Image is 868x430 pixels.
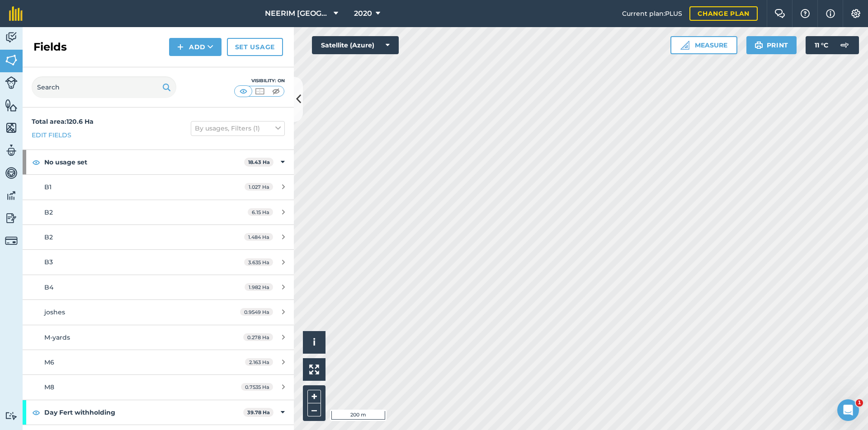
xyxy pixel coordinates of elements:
img: svg+xml;base64,PD94bWwgdmVyc2lvbj0iMS4wIiBlbmNvZGluZz0idXRmLTgiPz4KPCEtLSBHZW5lcmF0b3I6IEFkb2JlIE... [835,36,854,54]
img: svg+xml;base64,PHN2ZyB4bWxucz0iaHR0cDovL3d3dy53My5vcmcvMjAwMC9zdmciIHdpZHRoPSIxNCIgaGVpZ2h0PSIyNC... [177,42,184,52]
span: B3 [44,258,53,266]
img: svg+xml;base64,PHN2ZyB4bWxucz0iaHR0cDovL3d3dy53My5vcmcvMjAwMC9zdmciIHdpZHRoPSIxOSIgaGVpZ2h0PSIyNC... [162,82,171,93]
a: Edit fields [32,130,71,140]
button: By usages, Filters (1) [191,121,285,136]
button: 11 °C [806,36,859,54]
button: Print [746,36,797,54]
span: i [313,337,316,348]
iframe: Intercom live chat [837,399,859,421]
img: svg+xml;base64,PD94bWwgdmVyc2lvbj0iMS4wIiBlbmNvZGluZz0idXRmLTgiPz4KPCEtLSBHZW5lcmF0b3I6IEFkb2JlIE... [5,144,18,157]
img: svg+xml;base64,PD94bWwgdmVyc2lvbj0iMS4wIiBlbmNvZGluZz0idXRmLTgiPz4KPCEtLSBHZW5lcmF0b3I6IEFkb2JlIE... [5,166,18,180]
img: A cog icon [850,9,861,18]
span: B2 [44,208,53,216]
img: svg+xml;base64,PHN2ZyB4bWxucz0iaHR0cDovL3d3dy53My5vcmcvMjAwMC9zdmciIHdpZHRoPSI1MCIgaGVpZ2h0PSI0MC... [254,87,265,96]
img: svg+xml;base64,PHN2ZyB4bWxucz0iaHR0cDovL3d3dy53My5vcmcvMjAwMC9zdmciIHdpZHRoPSI1NiIgaGVpZ2h0PSI2MC... [5,121,18,135]
button: – [307,403,321,416]
strong: 18.43 Ha [248,159,270,165]
span: M8 [44,383,54,391]
button: + [307,390,321,403]
img: svg+xml;base64,PHN2ZyB4bWxucz0iaHR0cDovL3d3dy53My5vcmcvMjAwMC9zdmciIHdpZHRoPSIxOCIgaGVpZ2h0PSIyNC... [32,157,40,168]
img: fieldmargin Logo [9,6,23,21]
img: Ruler icon [680,41,689,50]
img: svg+xml;base64,PHN2ZyB4bWxucz0iaHR0cDovL3d3dy53My5vcmcvMjAwMC9zdmciIHdpZHRoPSIxOSIgaGVpZ2h0PSIyNC... [755,40,763,51]
span: 0.278 Ha [243,333,273,341]
img: svg+xml;base64,PD94bWwgdmVyc2lvbj0iMS4wIiBlbmNvZGluZz0idXRmLTgiPz4KPCEtLSBHZW5lcmF0b3I6IEFkb2JlIE... [5,234,18,247]
span: M6 [44,358,54,366]
div: No usage set18.43 Ha [23,150,294,174]
img: svg+xml;base64,PHN2ZyB4bWxucz0iaHR0cDovL3d3dy53My5vcmcvMjAwMC9zdmciIHdpZHRoPSIxNyIgaGVpZ2h0PSIxNy... [826,8,835,19]
img: svg+xml;base64,PD94bWwgdmVyc2lvbj0iMS4wIiBlbmNvZGluZz0idXRmLTgiPz4KPCEtLSBHZW5lcmF0b3I6IEFkb2JlIE... [5,31,18,44]
img: svg+xml;base64,PD94bWwgdmVyc2lvbj0iMS4wIiBlbmNvZGluZz0idXRmLTgiPz4KPCEtLSBHZW5lcmF0b3I6IEFkb2JlIE... [5,76,18,89]
img: svg+xml;base64,PD94bWwgdmVyc2lvbj0iMS4wIiBlbmNvZGluZz0idXRmLTgiPz4KPCEtLSBHZW5lcmF0b3I6IEFkb2JlIE... [5,189,18,202]
a: M-yards0.278 Ha [23,325,294,350]
h2: Fields [33,40,67,54]
img: svg+xml;base64,PD94bWwgdmVyc2lvbj0iMS4wIiBlbmNvZGluZz0idXRmLTgiPz4KPCEtLSBHZW5lcmF0b3I6IEFkb2JlIE... [5,211,18,225]
a: joshes0.9549 Ha [23,300,294,324]
a: B33.635 Ha [23,250,294,274]
span: NEERIM [GEOGRAPHIC_DATA] [265,8,330,19]
strong: Total area : 120.6 Ha [32,117,94,126]
span: Current plan : PLUS [622,9,682,19]
span: 3.635 Ha [244,258,273,266]
span: 2.163 Ha [245,358,273,366]
img: svg+xml;base64,PHN2ZyB4bWxucz0iaHR0cDovL3d3dy53My5vcmcvMjAwMC9zdmciIHdpZHRoPSI1NiIgaGVpZ2h0PSI2MC... [5,53,18,67]
img: A question mark icon [800,9,811,18]
span: 2020 [354,8,372,19]
a: B41.982 Ha [23,275,294,299]
button: Add [169,38,222,56]
a: Change plan [689,6,758,21]
span: B4 [44,283,53,291]
input: Search [32,76,176,98]
span: 1 [856,399,863,407]
img: svg+xml;base64,PD94bWwgdmVyc2lvbj0iMS4wIiBlbmNvZGluZz0idXRmLTgiPz4KPCEtLSBHZW5lcmF0b3I6IEFkb2JlIE... [5,411,18,420]
span: M-yards [44,333,70,341]
img: svg+xml;base64,PHN2ZyB4bWxucz0iaHR0cDovL3d3dy53My5vcmcvMjAwMC9zdmciIHdpZHRoPSI1MCIgaGVpZ2h0PSI0MC... [270,87,282,96]
img: Four arrows, one pointing top left, one top right, one bottom right and the last bottom left [309,365,319,374]
strong: No usage set [44,150,244,174]
a: B21.484 Ha [23,225,294,249]
img: svg+xml;base64,PHN2ZyB4bWxucz0iaHR0cDovL3d3dy53My5vcmcvMjAwMC9zdmciIHdpZHRoPSI1MCIgaGVpZ2h0PSI0MC... [238,87,249,96]
span: 0.7535 Ha [241,383,273,391]
a: B26.15 Ha [23,200,294,224]
strong: Day Fert withholding [44,400,243,425]
span: B2 [44,233,53,241]
strong: 39.78 Ha [247,409,270,416]
span: 0.9549 Ha [240,308,273,316]
a: Set usage [227,38,283,56]
span: joshes [44,308,65,316]
a: M62.163 Ha [23,350,294,374]
div: Visibility: On [234,77,285,84]
img: svg+xml;base64,PHN2ZyB4bWxucz0iaHR0cDovL3d3dy53My5vcmcvMjAwMC9zdmciIHdpZHRoPSI1NiIgaGVpZ2h0PSI2MC... [5,98,18,112]
span: 11 ° C [815,36,828,54]
div: Day Fert withholding39.78 Ha [23,400,294,425]
a: M80.7535 Ha [23,375,294,399]
button: i [303,331,325,354]
span: 1.484 Ha [244,233,273,241]
img: svg+xml;base64,PHN2ZyB4bWxucz0iaHR0cDovL3d3dy53My5vcmcvMjAwMC9zdmciIHdpZHRoPSIxOCIgaGVpZ2h0PSIyNC... [32,407,40,418]
a: B11.027 Ha [23,175,294,199]
span: B1 [44,183,52,191]
button: Satellite (Azure) [312,36,399,54]
span: 1.027 Ha [245,183,273,191]
span: 1.982 Ha [245,283,273,291]
img: Two speech bubbles overlapping with the left bubble in the forefront [774,9,785,18]
button: Measure [670,36,737,54]
span: 6.15 Ha [248,208,273,216]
